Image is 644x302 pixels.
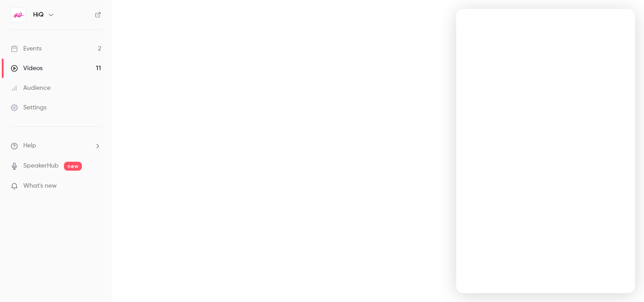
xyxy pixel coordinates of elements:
[23,161,59,171] a: SpeakerHub
[64,162,82,171] span: new
[33,10,44,19] h6: HiQ
[11,141,101,151] li: help-dropdown-opener
[456,9,635,293] iframe: Intercom live chat
[11,103,47,112] div: Settings
[11,64,42,73] div: Videos
[11,44,42,53] div: Events
[23,141,36,151] span: Help
[11,8,25,22] img: HiQ
[11,84,51,92] div: Audience
[23,181,57,191] span: What's new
